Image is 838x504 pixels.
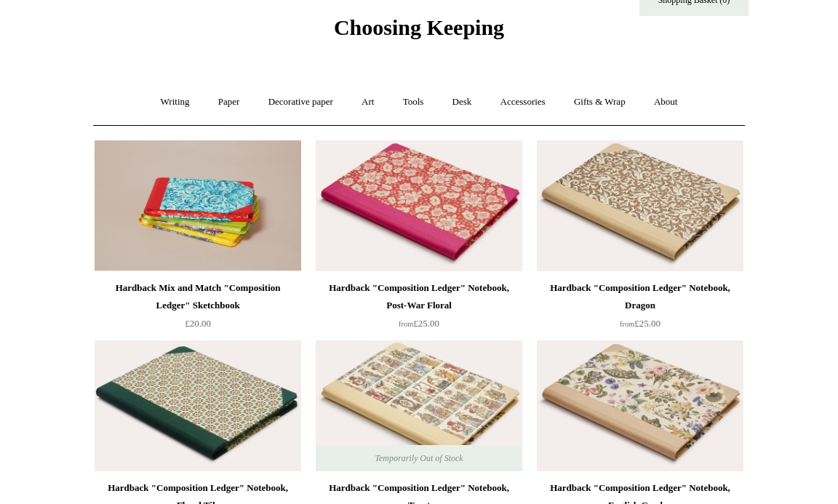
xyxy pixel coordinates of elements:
a: Hardback Mix and Match "Composition Ledger" Sketchbook £20.00 [95,279,301,339]
span: £20.00 [185,318,211,329]
span: £25.00 [399,318,439,329]
div: Hardback "Composition Ledger" Notebook, Dragon [540,279,740,314]
a: Hardback "Composition Ledger" Notebook, Dragon from£25.00 [537,279,743,339]
a: Hardback "Composition Ledger" Notebook, Post-War Floral Hardback "Composition Ledger" Notebook, P... [316,140,522,271]
a: Gifts & Wrap [561,83,639,121]
a: Accessories [487,83,559,121]
img: Hardback "Composition Ledger" Notebook, Post-War Floral [316,140,522,271]
span: £25.00 [620,318,661,329]
a: Art [348,83,387,121]
a: Decorative paper [255,83,346,121]
div: Hardback "Composition Ledger" Notebook, Post-War Floral [319,279,519,314]
a: Choosing Keeping [334,27,504,37]
span: from [399,320,413,328]
a: Hardback "Composition Ledger" Notebook, Post-War Floral from£25.00 [316,279,522,339]
a: Hardback "Composition Ledger" Notebook, Tarot Hardback "Composition Ledger" Notebook, Tarot Tempo... [316,340,522,471]
a: Hardback "Composition Ledger" Notebook, English Garden Hardback "Composition Ledger" Notebook, En... [537,340,743,471]
img: Hardback "Composition Ledger" Notebook, Dragon [537,140,743,271]
a: Hardback Mix and Match "Composition Ledger" Sketchbook Hardback Mix and Match "Composition Ledger... [95,140,301,271]
div: Hardback Mix and Match "Composition Ledger" Sketchbook [98,279,298,314]
a: Tools [390,83,437,121]
span: from [620,320,634,328]
a: Writing [148,83,203,121]
img: Hardback "Composition Ledger" Notebook, Tarot [316,340,522,471]
a: About [641,83,691,121]
a: Desk [439,83,485,121]
img: Hardback Mix and Match "Composition Ledger" Sketchbook [95,140,301,271]
span: Temporarily Out of Stock [360,445,477,471]
a: Paper [205,83,253,121]
a: Hardback "Composition Ledger" Notebook, Dragon Hardback "Composition Ledger" Notebook, Dragon [537,140,743,271]
img: Hardback "Composition Ledger" Notebook, English Garden [537,340,743,471]
a: Hardback "Composition Ledger" Notebook, Floral Tile Hardback "Composition Ledger" Notebook, Flora... [95,340,301,471]
img: Hardback "Composition Ledger" Notebook, Floral Tile [95,340,301,471]
span: Choosing Keeping [334,15,504,39]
